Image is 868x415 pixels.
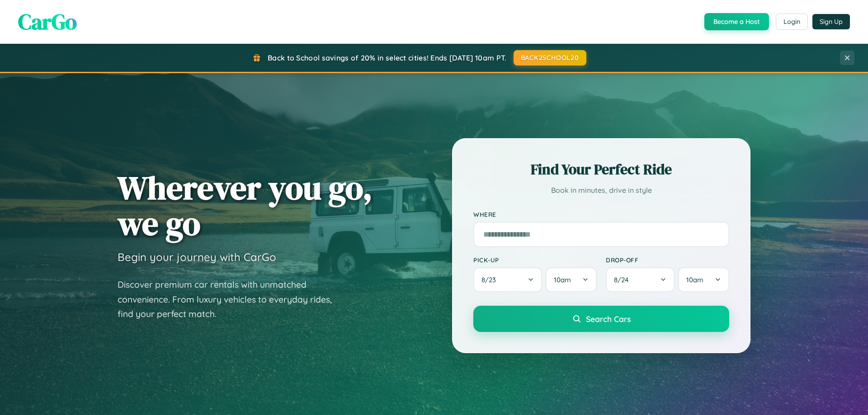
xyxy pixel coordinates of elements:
label: Drop-off [606,256,729,264]
button: Become a Host [704,13,769,30]
button: 8/23 [473,267,542,292]
button: 10am [678,267,729,292]
p: Discover premium car rentals with unmatched convenience. From luxury vehicles to everyday rides, ... [118,277,344,322]
span: 10am [686,275,703,284]
button: 10am [546,267,597,292]
p: Book in minutes, drive in style [473,184,729,197]
button: 8/24 [606,267,675,292]
h2: Find Your Perfect Ride [473,159,729,179]
button: Sign Up [812,14,850,29]
button: Login [776,14,808,30]
h3: Begin your journey with CarGo [118,250,276,264]
span: 10am [554,275,571,284]
span: Search Cars [586,314,631,324]
span: CarGo [18,7,77,37]
button: BACK2SCHOOL20 [514,50,586,65]
button: Search Cars [473,306,729,332]
h1: Wherever you go, we go [118,170,373,241]
span: 8 / 23 [481,275,500,284]
span: Back to School savings of 20% in select cities! Ends [DATE] 10am PT. [268,53,506,62]
span: 8 / 24 [614,275,633,284]
label: Where [473,210,729,218]
label: Pick-up [473,256,597,264]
